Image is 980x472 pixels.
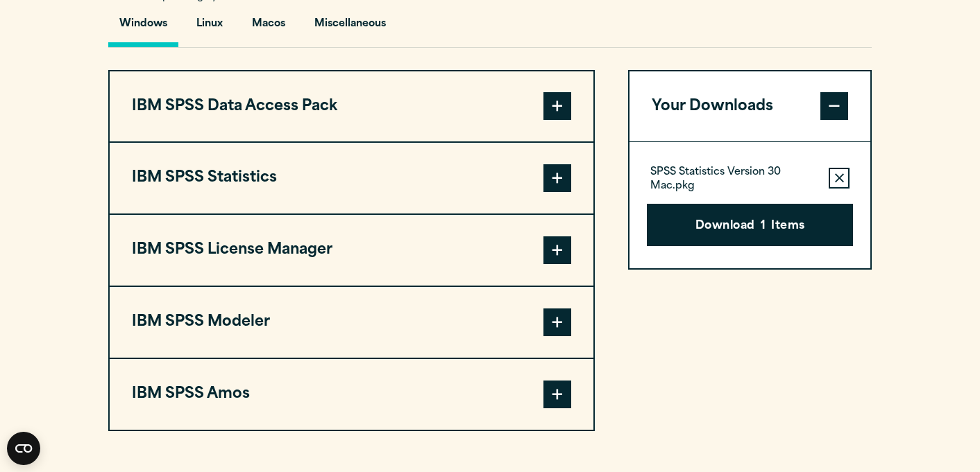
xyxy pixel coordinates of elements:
div: Your Downloads [630,141,870,268]
button: IBM SPSS Amos [110,359,593,430]
button: Download1Items [647,204,853,247]
button: IBM SPSS License Manager [110,215,593,286]
button: IBM SPSS Data Access Pack [110,71,593,142]
button: Your Downloads [630,71,870,142]
button: IBM SPSS Statistics [110,143,593,213]
button: Macos [241,8,296,47]
button: IBM SPSS Modeler [110,287,593,358]
p: SPSS Statistics Version 30 Mac.pkg [650,166,818,193]
button: Linux [185,8,234,47]
button: Windows [108,8,178,47]
button: Open CMP widget [7,432,40,465]
span: 1 [761,218,766,236]
button: Miscellaneous [303,8,397,47]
